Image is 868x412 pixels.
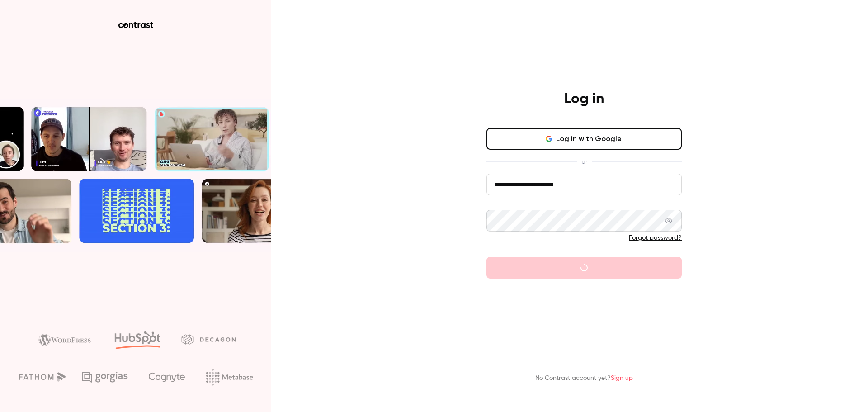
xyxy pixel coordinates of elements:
span: or [577,157,592,166]
img: decagon [181,334,236,344]
h4: Log in [564,90,604,108]
p: No Contrast account yet? [535,374,633,383]
a: Sign up [611,375,633,381]
a: Forgot password? [629,235,682,241]
button: Log in with Google [486,128,682,150]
